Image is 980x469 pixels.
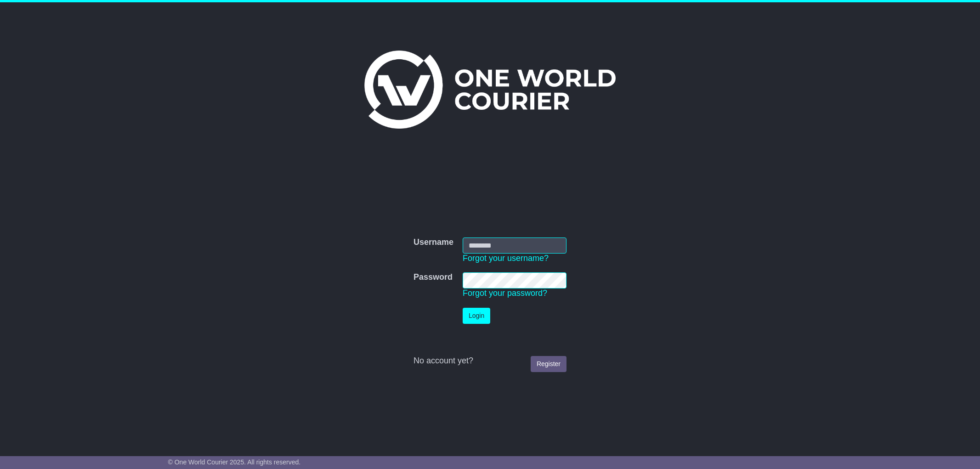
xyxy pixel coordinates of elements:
[364,51,615,129] img: One World
[463,308,490,324] button: Login
[414,272,453,283] label: Password
[414,356,566,366] div: No account yet?
[414,237,453,248] label: Username
[168,458,301,466] span: © One World Courier 2025. All rights reserved.
[463,288,547,298] a: Forgot your password?
[531,356,566,372] a: Register
[463,254,549,263] a: Forgot your username?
